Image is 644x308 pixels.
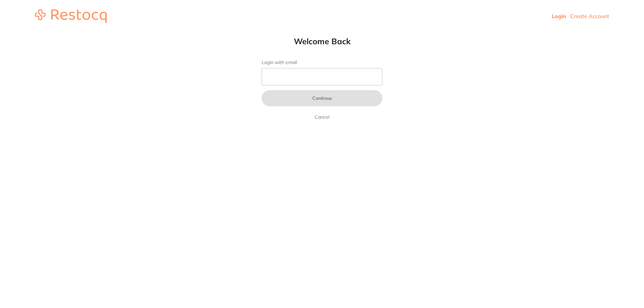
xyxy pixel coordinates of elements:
[570,13,609,19] a: Create Account
[262,60,382,65] label: Login with email
[313,113,331,121] a: Cancel
[262,90,382,106] button: Continue
[248,36,396,46] h1: Welcome Back
[552,13,566,19] a: Login
[35,9,107,23] img: restocq_logo.svg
